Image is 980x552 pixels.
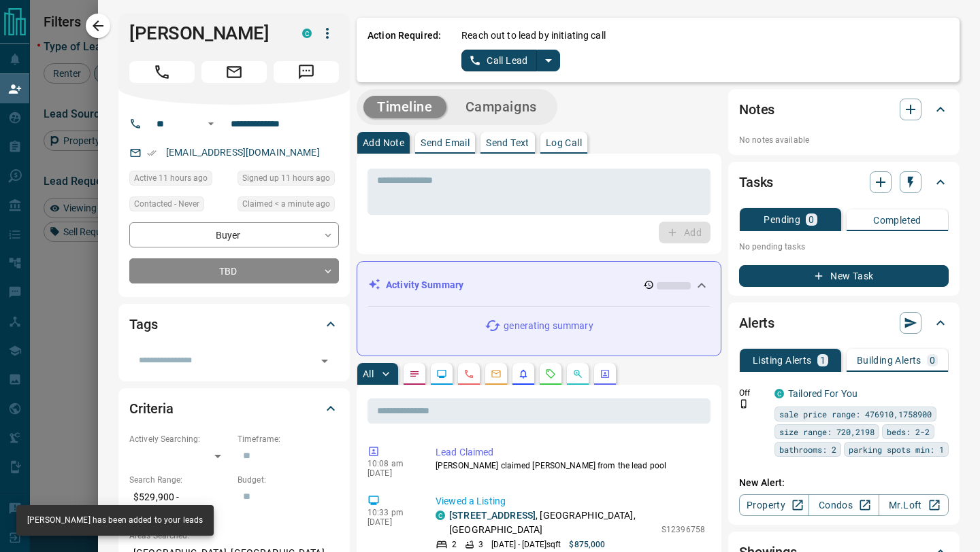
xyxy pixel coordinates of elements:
[849,443,944,456] span: parking spots min: 1
[739,307,949,339] div: Alerts
[808,494,879,516] a: Condos
[739,312,774,334] h2: Alerts
[436,368,447,379] svg: Lead Browsing Activity
[764,215,800,224] p: Pending
[436,494,705,508] p: Viewed a Listing
[739,265,949,287] button: New Task
[367,517,415,527] p: [DATE]
[779,407,932,421] span: sale price range: 476910,1758900
[546,138,582,148] p: Log Call
[739,93,949,126] div: Notes
[739,171,773,193] h2: Tasks
[134,171,208,185] span: Active 11 hours ago
[367,508,415,517] p: 10:33 pm
[367,459,415,468] p: 10:08 am
[367,468,415,478] p: [DATE]
[367,29,441,71] p: Action Required:
[879,494,949,516] a: Mr.Loft
[739,99,774,120] h2: Notes
[363,96,446,118] button: Timeline
[545,368,556,379] svg: Requests
[739,237,949,257] p: No pending tasks
[129,530,339,542] p: Areas Searched:
[368,273,710,298] div: Activity Summary
[600,368,610,379] svg: Agent Actions
[147,148,157,158] svg: Email Verified
[478,538,483,551] p: 3
[569,538,605,551] p: $875,000
[129,61,195,83] span: Call
[739,134,949,146] p: No notes available
[238,171,339,190] div: Thu Sep 11 2025
[274,61,339,83] span: Message
[386,278,463,292] p: Activity Summary
[129,22,282,44] h1: [PERSON_NAME]
[129,486,231,523] p: $529,900 - $1,599,000
[203,116,219,132] button: Open
[461,50,537,71] button: Call Lead
[129,171,231,190] div: Thu Sep 11 2025
[436,511,445,520] div: condos.ca
[315,351,334,370] button: Open
[461,50,560,71] div: split button
[129,392,339,425] div: Criteria
[753,356,812,365] p: Listing Alerts
[486,138,529,148] p: Send Text
[463,368,474,379] svg: Calls
[452,96,551,118] button: Campaigns
[779,443,836,456] span: bathrooms: 2
[774,389,784,398] div: condos.ca
[491,368,502,379] svg: Emails
[363,369,374,379] p: All
[739,387,766,399] p: Off
[436,460,705,472] p: [PERSON_NAME] claimed [PERSON_NAME] from the lead pool
[129,313,157,335] h2: Tags
[27,509,203,532] div: [PERSON_NAME] has been added to your leads
[779,425,875,438] span: size range: 720,2198
[572,368,583,379] svg: Opportunities
[491,538,561,551] p: [DATE] - [DATE] sqft
[166,147,320,158] a: [EMAIL_ADDRESS][DOMAIN_NAME]
[129,398,174,419] h2: Criteria
[857,356,921,365] p: Building Alerts
[129,474,231,486] p: Search Range:
[449,508,655,537] p: , [GEOGRAPHIC_DATA], [GEOGRAPHIC_DATA]
[739,494,809,516] a: Property
[887,425,930,438] span: beds: 2-2
[436,445,705,460] p: Lead Claimed
[129,433,231,445] p: Actively Searching:
[242,171,330,185] span: Signed up 11 hours ago
[739,166,949,199] div: Tasks
[873,215,921,225] p: Completed
[363,138,404,148] p: Add Note
[739,476,949,490] p: New Alert:
[421,138,470,148] p: Send Email
[449,510,536,521] a: [STREET_ADDRESS]
[820,356,826,365] p: 1
[129,258,339,283] div: TBD
[461,29,606,43] p: Reach out to lead by initiating call
[930,356,935,365] p: 0
[808,215,814,224] p: 0
[134,197,199,211] span: Contacted - Never
[129,308,339,341] div: Tags
[238,196,339,215] div: Fri Sep 12 2025
[518,368,529,379] svg: Listing Alerts
[302,29,312,38] div: condos.ca
[201,61,267,83] span: Email
[238,474,339,486] p: Budget:
[504,319,593,333] p: generating summary
[788,388,857,399] a: Tailored For You
[739,399,749,409] svg: Push Notification Only
[452,538,457,551] p: 2
[242,197,330,211] span: Claimed < a minute ago
[129,222,339,247] div: Buyer
[661,523,705,536] p: S12396758
[238,433,339,445] p: Timeframe:
[409,368,420,379] svg: Notes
